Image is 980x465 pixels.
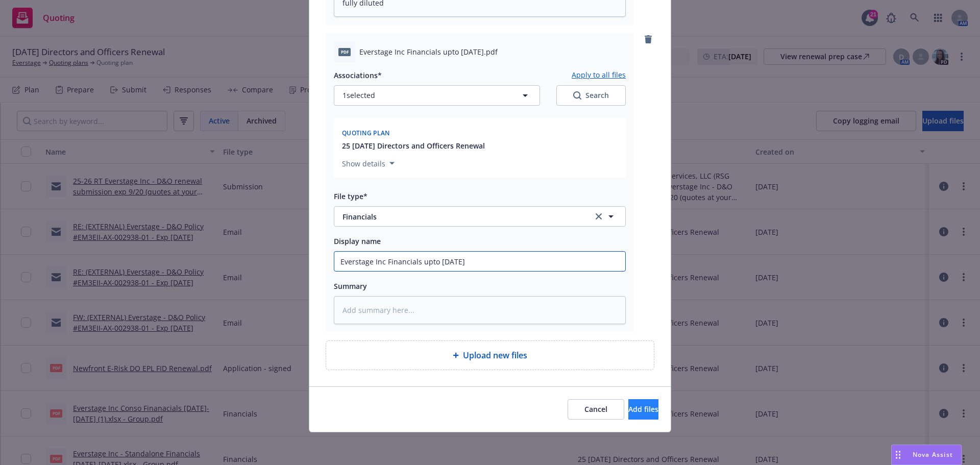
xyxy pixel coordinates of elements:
[892,445,904,464] div: Drag to move
[334,70,382,80] span: Associations*
[334,206,626,227] button: Financialsclear selection
[584,404,607,414] span: Cancel
[891,445,962,465] button: Nova Assist
[568,399,624,420] button: Cancel
[628,399,658,420] button: Add files
[573,91,581,100] svg: Search
[334,85,540,106] button: 1selected
[338,48,351,56] span: pdf
[334,191,367,201] span: File type*
[573,90,609,101] div: Search
[342,211,579,222] span: Financials
[556,85,626,106] button: SearchSearch
[342,129,390,137] span: Quoting plan
[342,140,485,151] button: 25 [DATE] Directors and Officers Renewal
[326,340,654,370] div: Upload new files
[334,281,367,291] span: Summary
[628,404,658,414] span: Add files
[359,46,498,57] span: Everstage Inc Financials upto [DATE].pdf
[338,157,399,169] button: Show details
[642,33,654,45] a: remove
[334,252,625,271] input: Add display name here...
[334,236,381,246] span: Display name
[463,349,527,361] span: Upload new files
[572,69,626,81] button: Apply to all files
[913,450,953,459] span: Nova Assist
[342,90,375,101] span: 1 selected
[593,210,605,223] a: clear selection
